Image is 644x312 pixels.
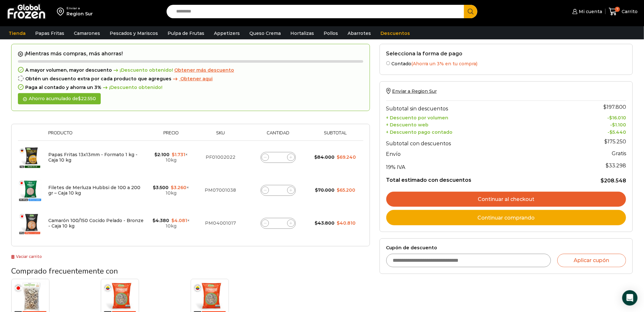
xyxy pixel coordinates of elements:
[386,159,566,172] th: 19% IVA
[609,115,626,121] bdi: 16.010
[565,113,626,121] td: -
[147,131,195,140] th: Precio
[386,113,566,121] th: + Descuento por volumen
[18,85,363,90] div: Paga al contado y ahorra un 3%
[603,104,607,110] span: $
[274,153,283,162] input: Product quantity
[386,245,626,251] label: Cupón de descuento
[337,187,355,193] bdi: 65.200
[153,218,155,223] span: $
[171,218,187,223] bdi: 4.081
[386,210,626,225] a: Continuar comprando
[337,220,356,226] bdi: 40.810
[386,51,626,57] h2: Selecciona la forma de pago
[287,27,317,39] a: Hortalizas
[195,174,246,207] td: PM07001038
[45,131,147,140] th: Producto
[612,150,626,156] strong: Gratis
[386,100,566,113] th: Subtotal sin descuentos
[609,4,638,19] a: 7 Carrito
[386,88,437,94] a: Enviar a Region Sur
[386,148,566,159] th: Envío
[48,185,140,196] a: Filetes de Merluza Hubbsi de 100 a 200 gr – Caja 10 kg
[172,152,175,157] span: $
[32,27,67,39] a: Papas Fritas
[274,219,283,228] input: Product quantity
[18,68,363,73] div: A mayor volumen, mayor descuento
[601,178,604,184] span: $
[211,27,243,39] a: Appetizers
[153,218,169,223] bdi: 4.380
[78,96,81,101] span: $
[147,174,195,207] td: × 10kg
[392,88,437,94] span: Enviar a Region Sur
[577,8,602,15] span: Mi cuenta
[609,129,612,135] span: $
[337,187,340,193] span: $
[106,27,161,39] a: Pescados y Mariscos
[48,218,144,229] a: Camarón 100/150 Cocido Pelado - Bronze - Caja 10 kg
[565,128,626,135] td: -
[315,187,318,193] span: $
[18,51,363,57] h2: ¡Mientras más compras, más ahorras!
[601,178,626,184] bdi: 208.548
[571,5,602,18] a: Mi cuenta
[386,128,566,135] th: + Descuento pago contado
[620,8,638,15] span: Carrito
[315,187,334,193] bdi: 70.000
[67,11,93,17] div: Region Sur
[195,207,246,240] td: PM04001017
[274,186,283,195] input: Product quantity
[337,154,340,160] span: $
[344,27,374,39] a: Abarrotes
[171,185,174,190] span: $
[612,122,615,128] span: $
[153,185,156,190] span: $
[386,192,626,207] a: Continuar al checkout
[154,152,157,157] span: $
[78,96,96,101] bdi: 22.550
[386,61,390,65] input: Contado(Ahorra un 3% en tu compra)
[606,163,609,169] span: $
[320,27,341,39] a: Pollos
[164,27,208,39] a: Pulpa de Frutas
[612,122,626,128] bdi: 1.100
[377,27,413,39] a: Descuentos
[565,121,626,128] td: -
[57,6,67,17] img: address-field-icon.svg
[154,152,169,157] bdi: 2.100
[18,93,101,104] div: Ahorro acumulado de
[11,254,42,259] a: Vaciar carrito
[609,115,612,121] span: $
[147,207,195,240] td: × 10kg
[11,266,118,276] span: Comprado frecuentemente con
[615,7,620,12] span: 7
[411,61,477,67] span: (Ahorra un 3% en tu compra)
[604,139,626,145] bdi: 175.250
[246,131,310,140] th: Cantidad
[604,139,608,145] span: $
[174,68,234,73] a: Obtener más descuento
[171,218,174,223] span: $
[337,154,356,160] bdi: 69.240
[18,76,363,82] div: Obtén un descuento extra por cada producto que agregues
[171,76,213,82] a: Obtener aqui
[172,152,185,157] bdi: 1.731
[71,27,103,39] a: Camarones
[315,220,334,226] bdi: 43.800
[314,154,334,160] bdi: 84.000
[622,290,638,306] div: Open Intercom Messenger
[195,131,246,140] th: Sku
[603,104,626,110] bdi: 197.800
[314,154,317,160] span: $
[310,131,360,140] th: Subtotal
[195,141,246,174] td: PF01002022
[48,152,137,163] a: Papas Fritas 13x13mm - Formato 1 kg - Caja 10 kg
[386,135,566,148] th: Subtotal con descuentos
[5,27,29,39] a: Tienda
[153,185,169,190] bdi: 3.500
[67,6,93,11] div: Enviar a
[337,220,340,226] span: $
[180,76,213,82] span: Obtener aqui
[609,129,626,135] bdi: 5.440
